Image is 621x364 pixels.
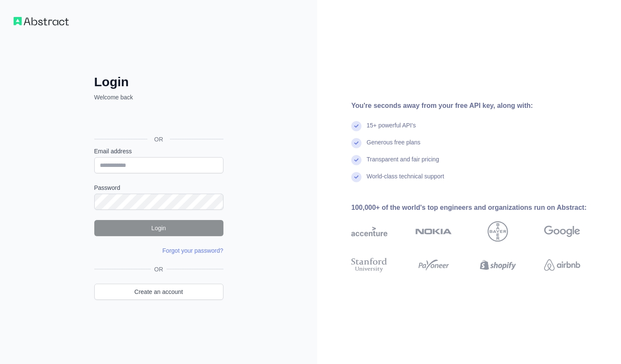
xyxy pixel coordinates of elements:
a: Forgot your password? [162,247,223,254]
img: check mark [351,155,361,165]
span: OR [147,135,170,144]
button: Login [94,220,223,236]
img: nokia [415,221,452,242]
div: You're seconds away from your free API key, along with: [351,101,607,111]
div: Transparent and fair pricing [367,155,439,172]
div: Generous free plans [367,138,421,155]
img: stanford university [351,256,387,274]
img: airbnb [544,256,580,274]
img: accenture [351,221,387,242]
div: 100,000+ of the world's top engineers and organizations run on Abstract: [351,203,607,213]
a: Create an account [94,284,223,300]
div: World-class technical support [367,172,444,189]
img: payoneer [415,256,452,274]
iframe: “使用 Google 账号登录”按钮 [90,111,226,130]
h2: Login [94,74,223,90]
div: 15+ powerful API's [367,121,416,138]
img: check mark [351,121,361,131]
img: shopify [480,256,516,274]
img: check mark [351,172,361,182]
img: Workflow [14,17,69,25]
label: Password [94,183,223,192]
img: check mark [351,138,361,148]
p: Welcome back [94,93,223,102]
img: google [544,221,580,242]
span: OR [151,265,167,274]
label: Email address [94,147,223,155]
img: bayer [488,221,508,242]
